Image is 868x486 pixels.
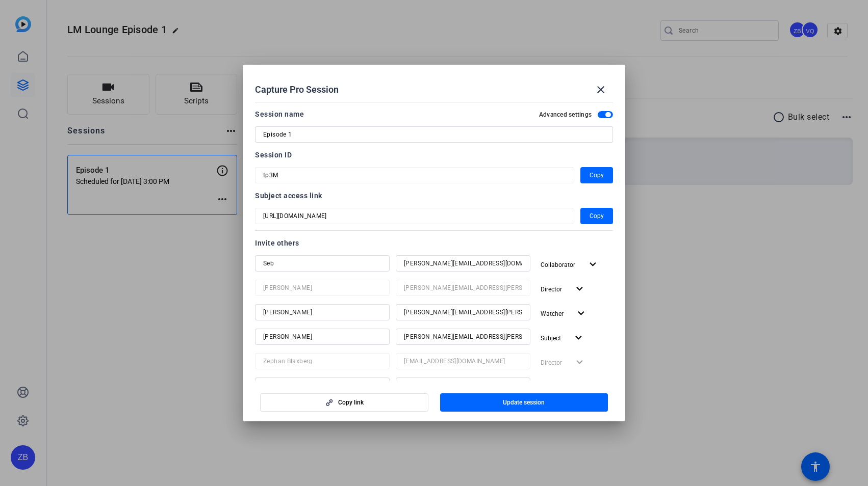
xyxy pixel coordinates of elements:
[255,77,613,102] div: Capture Pro Session
[338,398,364,407] span: Copy link
[590,169,604,181] span: Copy
[255,149,613,161] div: Session ID
[404,306,522,318] input: Email...
[541,286,562,293] span: Director
[263,380,381,392] input: Name...
[539,111,592,119] h2: Advanced settings
[404,355,522,367] input: Email...
[263,257,381,269] input: Name...
[595,84,607,96] mat-icon: close
[260,393,428,412] button: Copy link
[404,257,522,269] input: Email...
[263,282,381,294] input: Name...
[572,332,585,344] mat-icon: expand_more
[541,310,564,317] span: Watcher
[404,331,522,343] input: Email...
[541,261,575,268] span: Collaborator
[404,380,522,392] input: Email...
[537,377,589,396] button: Subject
[586,258,599,271] mat-icon: expand_more
[263,128,605,141] input: Enter Session Name
[537,304,592,322] button: Watcher
[440,393,608,412] button: Update session
[263,331,381,343] input: Name...
[537,255,603,274] button: Collaborator
[537,280,590,298] button: Director
[573,283,586,295] mat-icon: expand_more
[255,108,304,120] div: Session name
[572,381,585,393] mat-icon: expand_more
[404,282,522,294] input: Email...
[580,208,613,224] button: Copy
[263,169,566,181] input: Session OTP
[541,335,561,342] span: Subject
[263,306,381,318] input: Name...
[263,210,566,222] input: Session OTP
[575,307,588,320] mat-icon: expand_more
[590,210,604,222] span: Copy
[537,329,589,347] button: Subject
[263,355,381,367] input: Name...
[580,167,613,183] button: Copy
[503,398,545,407] span: Update session
[255,237,613,249] div: Invite others
[255,190,613,202] div: Subject access link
